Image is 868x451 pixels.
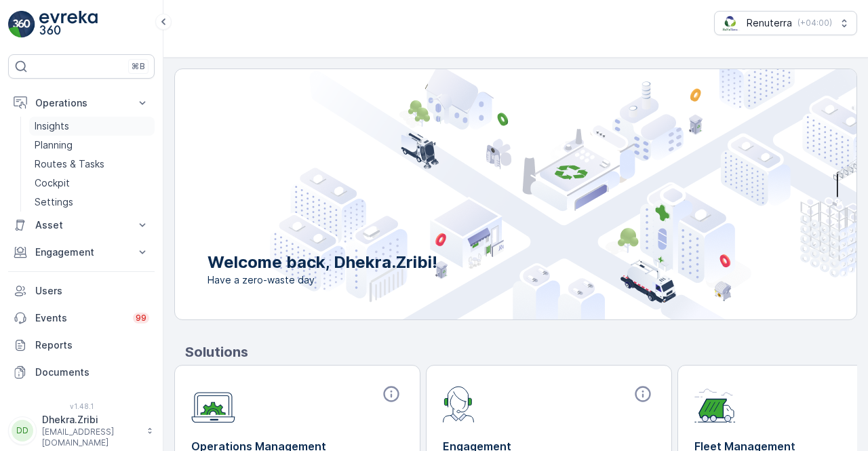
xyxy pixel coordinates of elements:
a: Planning [29,136,155,155]
img: logo_light-DOdMpM7g.png [39,11,98,38]
p: Engagement [35,246,127,259]
a: Cockpit [29,174,155,193]
p: ( +04:00 ) [797,18,832,28]
img: module-icon [443,385,475,423]
a: Insights [29,117,155,136]
p: 99 [136,313,146,323]
button: Renuterra(+04:00) [714,11,857,35]
a: Settings [29,193,155,212]
img: logo [8,11,35,38]
p: Users [35,284,149,298]
p: Events [35,311,125,325]
img: module-icon [694,385,736,423]
p: Asset [35,218,127,232]
p: Routes & Tasks [35,157,104,171]
img: module-icon [191,385,235,423]
p: Documents [35,366,149,379]
button: Operations [8,90,155,117]
a: Routes & Tasks [29,155,155,174]
p: Welcome back, Dhekra.Zribi! [208,252,437,273]
button: Asset [8,212,155,239]
a: Reports [8,332,155,359]
img: Screenshot_2024-07-26_at_13.33.01.png [720,16,741,31]
p: Planning [35,138,73,152]
a: Events99 [8,305,155,332]
a: Documents [8,359,155,386]
a: Users [8,277,155,305]
p: ⌘B [132,61,145,72]
p: Renuterra [747,16,792,30]
p: [EMAIL_ADDRESS][DOMAIN_NAME] [42,427,140,448]
p: Solutions [185,342,857,362]
span: Have a zero-waste day [208,273,437,287]
p: Settings [35,195,73,209]
p: Operations [35,96,127,110]
p: Insights [35,119,69,133]
p: Reports [35,338,149,352]
p: Dhekra.Zribi [42,413,140,427]
div: DD [12,420,33,442]
p: Cockpit [35,176,70,190]
span: v 1.48.1 [8,402,155,410]
img: city illustration [270,69,856,319]
button: Engagement [8,239,155,266]
button: DDDhekra.Zribi[EMAIL_ADDRESS][DOMAIN_NAME] [8,413,155,448]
